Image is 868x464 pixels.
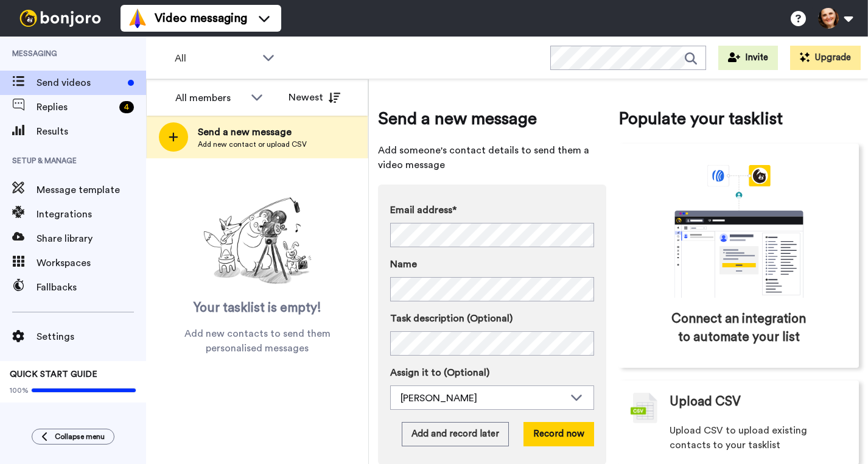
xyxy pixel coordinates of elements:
[128,9,147,28] img: vm-color.svg
[175,91,245,105] div: All members
[37,76,123,90] span: Send videos
[618,107,859,131] span: Populate your tasklist
[15,10,106,27] img: bj-logo-header-white.svg
[670,423,847,452] span: Upload CSV to upload existing contacts to your tasklist
[390,257,417,272] span: Name
[37,124,146,139] span: Results
[37,280,146,295] span: Fallbacks
[390,365,594,380] label: Assign it to (Optional)
[631,393,657,423] img: csv-grey.png
[790,46,861,70] button: Upgrade
[194,299,321,317] span: Your tasklist is empty!
[32,429,114,445] button: Collapse menu
[37,256,146,270] span: Workspaces
[390,311,594,326] label: Task description (Optional)
[164,326,350,356] span: Add new contacts to send them personalised messages
[718,46,778,70] button: Invite
[401,391,564,406] div: [PERSON_NAME]
[155,10,247,27] span: Video messaging
[37,183,146,197] span: Message template
[670,310,807,346] span: Connect an integration to automate your list
[378,143,606,172] span: Add someone's contact details to send them a video message
[55,432,105,441] span: Collapse menu
[37,100,114,114] span: Replies
[10,370,97,379] span: QUICK START GUIDE
[670,393,741,411] span: Upload CSV
[37,231,146,246] span: Share library
[378,107,606,131] span: Send a new message
[10,385,29,395] span: 100%
[523,422,594,446] button: Record now
[37,329,146,344] span: Settings
[119,101,134,113] div: 4
[279,85,349,110] button: Newest
[390,203,594,217] label: Email address*
[402,422,509,446] button: Add and record later
[198,139,307,149] span: Add new contact or upload CSV
[37,207,146,222] span: Integrations
[197,192,318,290] img: ready-set-action.png
[648,165,830,298] div: animation
[175,51,256,66] span: All
[198,125,307,139] span: Send a new message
